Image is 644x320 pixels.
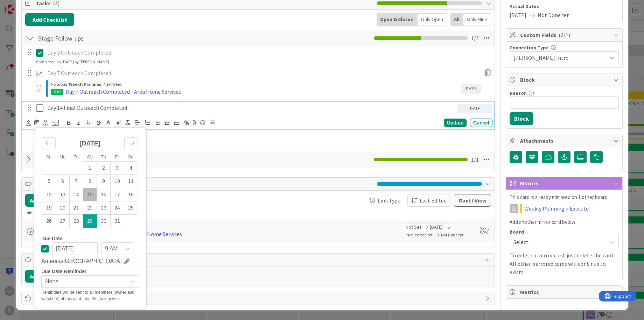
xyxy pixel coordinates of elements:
span: Next Week [104,81,122,87]
small: Su [46,155,51,159]
div: 520 [51,89,63,95]
span: ( 2/1 ) [559,31,570,38]
td: Friday, 10/17/2025 12:00 PM [111,188,124,201]
div: Update [444,119,467,127]
button: Gantt View [454,194,491,207]
span: [DATE] [430,223,443,231]
span: Attachments [520,136,610,145]
td: Selected. Wednesday, 10/29/2025 12:00 PM [83,215,97,228]
td: Friday, 10/24/2025 12:00 PM [111,201,124,215]
div: All [450,13,463,26]
span: Block [520,76,610,84]
div: Day 7 Outreach Completed - Area Home Services [66,87,181,96]
button: Add Comment [25,270,70,283]
p: Add another mirror card below: [510,218,619,226]
div: Only Open [418,13,447,26]
td: Wednesday, 10/08/2025 12:00 PM [83,175,97,188]
td: Monday, 10/06/2025 12:00 PM [56,175,70,188]
span: Links [36,180,373,188]
td: Thursday, 10/30/2025 12:00 PM [97,215,111,228]
span: Metrics [520,288,610,296]
td: Sunday, 10/05/2025 12:00 PM [42,175,56,188]
td: Saturday, 10/18/2025 12:00 PM [124,188,138,201]
small: Tu [74,155,79,159]
b: Weekly Planning › [69,81,104,87]
span: History [36,294,482,303]
td: Friday, 10/31/2025 12:00 PM [111,215,124,228]
span: None [45,277,124,286]
td: Sunday, 10/26/2025 12:00 PM [42,215,56,228]
span: Select... [513,237,603,247]
td: Tuesday, 10/07/2025 12:00 PM [70,175,83,188]
span: Not Started Yet [406,232,433,237]
a: Weekly Planning > Execute [524,204,589,213]
td: Wednesday, 10/15/2025 12:00 PM [83,188,97,201]
div: Reminders will be sent to all members (owner and watchers) of this card, and the task owner. [41,289,139,302]
span: Custom Fields [520,31,610,39]
td: Friday, 10/10/2025 12:00 PM [111,175,124,188]
td: Saturday, 10/25/2025 12:00 PM [124,201,138,215]
button: Add Checklist [25,13,74,26]
td: Monday, 10/13/2025 12:00 PM [56,188,70,201]
td: Wednesday, 10/22/2025 12:00 PM [83,201,97,215]
button: Last Edited [407,194,450,207]
span: No Group › [51,81,69,87]
small: We [86,155,93,159]
button: Add Link [25,194,64,207]
p: This card is already mirrored on 1 other board. [510,193,619,201]
td: Thursday, 10/23/2025 12:00 PM [97,201,111,215]
span: Not Done Yet [538,11,569,19]
span: Actual Dates [510,3,619,10]
div: Move forward to switch to the next month. [124,137,138,149]
td: Saturday, 10/11/2025 12:00 PM [124,175,138,188]
small: Fr [115,155,119,159]
div: Calendar [34,131,146,236]
span: Due Date [41,236,63,241]
span: 1 / 2 [471,34,479,42]
div: Move backward to switch to the previous month. [42,137,56,149]
span: Not Done Yet [441,232,463,237]
td: Friday, 10/03/2025 12:00 PM [111,162,124,175]
input: MM/DD/YYYY [52,242,98,255]
td: Tuesday, 10/14/2025 12:00 PM [70,188,83,201]
div: Completed on [DATE] by [PERSON_NAME] [36,59,109,65]
div: Only Mine [463,13,491,26]
input: Add Checklist... [36,32,193,44]
div: Cancel [470,119,492,127]
p: Day 7 Outreach Completed [47,69,477,77]
strong: [DATE] [79,140,100,147]
span: 9 AM [105,244,118,254]
td: Monday, 10/20/2025 12:00 PM [56,201,70,215]
td: Tuesday, 10/28/2025 12:00 PM [70,215,83,228]
span: Board [510,229,524,234]
button: Block [510,112,533,125]
div: [DATE] [461,84,481,94]
td: Thursday, 10/02/2025 12:00 PM [97,162,111,175]
div: Open & Closed [377,13,418,26]
span: 1 / 1 [471,155,479,164]
span: Not Set [406,223,421,231]
p: To delete a mirror card, just delete the card. All other mirrored cards will continue to exists. [510,251,619,276]
p: Day 3 Outreach Completed [47,49,490,57]
td: Thursday, 10/16/2025 12:00 PM [97,188,111,201]
span: America/[GEOGRAPHIC_DATA] [41,257,122,265]
td: Thursday, 10/09/2025 12:00 PM [97,175,111,188]
span: [PERSON_NAME] Intro [513,53,603,63]
span: Support [15,1,32,9]
small: Th [101,155,106,159]
td: Wednesday, 10/01/2025 12:00 PM [83,162,97,175]
small: Mo [59,155,65,159]
td: Monday, 10/27/2025 12:00 PM [56,215,70,228]
td: Saturday, 10/04/2025 12:00 PM [124,162,138,175]
p: Day 14 Final Outreach Completed [47,104,455,112]
td: Tuesday, 10/21/2025 12:00 PM [70,201,83,215]
div: Children [27,209,489,216]
small: Sa [128,155,133,159]
span: Link Type [378,196,400,205]
span: Comments [36,256,482,264]
td: Sunday, 10/12/2025 12:00 PM [42,188,56,201]
span: Last Edited [420,196,447,205]
label: Reason [510,90,527,96]
div: [DATE] [457,104,492,113]
td: Sunday, 10/19/2025 12:00 PM [42,201,56,215]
